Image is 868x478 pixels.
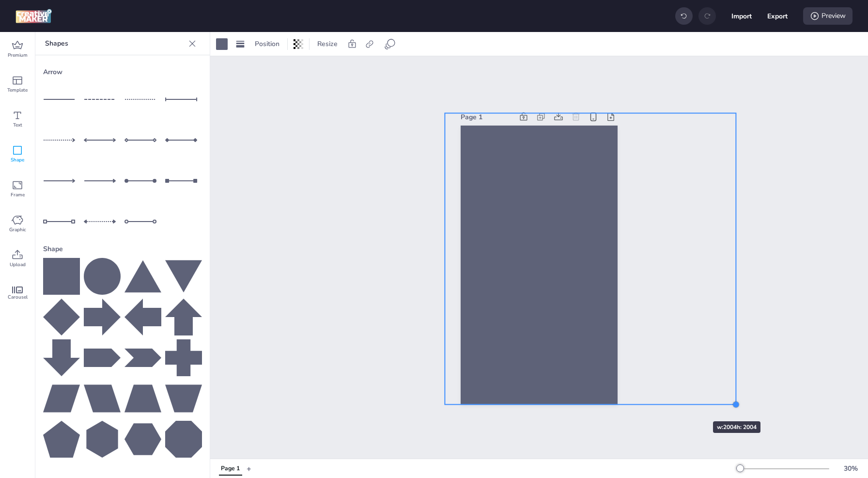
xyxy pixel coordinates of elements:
[461,112,513,122] div: Page 1
[731,6,752,26] button: Import
[247,460,251,477] button: +
[11,191,25,199] span: Frame
[214,460,247,477] div: Tabs
[8,51,28,59] span: Premium
[315,39,340,49] span: Resize
[13,121,22,129] span: Text
[713,421,760,433] div: w: 2004 h: 2004
[8,293,28,301] span: Carousel
[7,86,28,94] span: Template
[45,32,185,55] p: Shapes
[9,226,26,234] span: Graphic
[253,39,281,49] span: Position
[803,7,852,25] div: Preview
[839,463,862,474] div: 30 %
[767,6,788,26] button: Export
[43,63,202,81] div: Arrow
[11,156,24,164] span: Shape
[10,261,26,269] span: Upload
[43,240,202,258] div: Shape
[15,9,52,23] img: logo Creative Maker
[221,464,240,473] div: Page 1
